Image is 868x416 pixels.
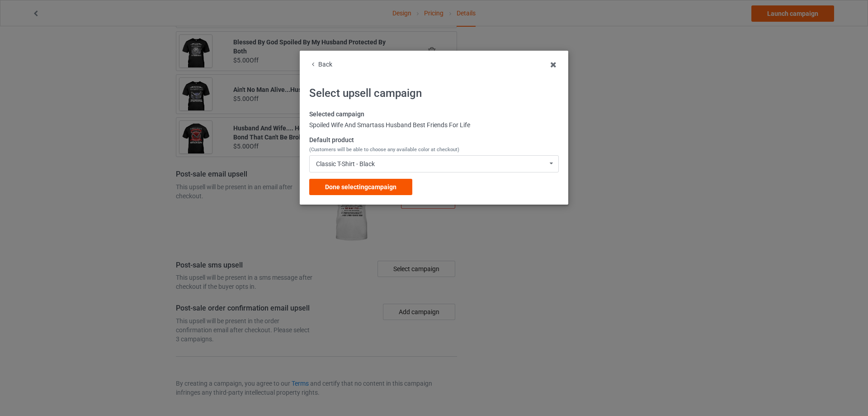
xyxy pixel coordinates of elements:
[316,161,375,167] div: Classic T-Shirt - Black
[309,147,459,153] span: (Customers will be able to choose any available color at checkout)
[325,183,396,191] span: Done selecting campaign
[309,136,559,153] label: Default product
[309,121,559,130] div: Spoiled Wife And Smartass Husband Best Friends For Life
[309,86,559,100] h2: Select upsell campaign
[309,110,559,119] label: Selected campaign
[309,60,559,69] div: Back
